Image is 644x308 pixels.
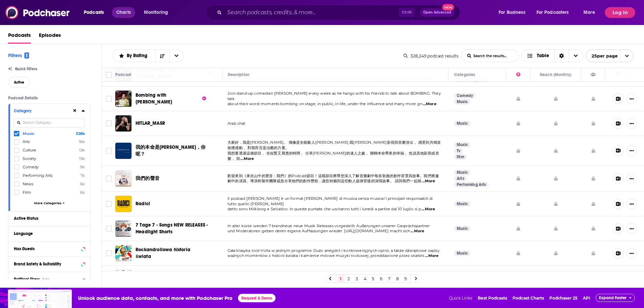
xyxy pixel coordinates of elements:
[136,92,206,105] a: Bombing with [PERSON_NAME]
[136,201,150,207] span: Radici
[115,196,132,212] a: Radici
[115,245,132,261] a: Rockandrollowa historia świata
[240,156,254,162] span: ...More
[423,101,436,107] span: ...More
[76,131,85,136] span: 328k
[169,50,184,62] button: open menu
[337,275,344,283] a: 1
[579,7,603,18] button: open menu
[402,275,409,283] a: 9
[115,170,132,187] a: 我們的聲音
[425,253,438,259] span: ...More
[136,120,165,126] span: HITLAR_MASR
[115,71,131,79] div: Podcast
[626,93,637,104] button: Show More Button
[113,53,155,58] button: open menu
[112,7,135,18] a: Charts
[80,173,85,178] span: 7k
[454,93,476,98] a: Comedy
[549,295,577,301] a: Podchaser 25
[228,223,430,228] span: In aller kürze werden 7 brandneue neue Musik Releases vorgestellt. Äußerungen unserer Gesprächspa...
[224,7,399,18] input: Search podcasts, credits, & more...
[626,145,637,156] button: Show More Button
[228,173,439,178] span: 歡迎來到《來自山中的聲音：我們》的Podcast節目！這檔節目將帶您深入了解音樂劇中每首歌曲的創作背景與故事。我們將邀
[399,8,415,17] span: Ctrl K
[583,295,590,301] a: API
[136,200,150,207] a: Radici
[516,71,520,79] div: Power Score
[626,248,637,259] button: Show More Button
[106,201,112,207] span: Toggle select row
[362,275,368,283] a: 4
[79,156,85,161] span: 13k
[8,30,31,44] a: Podcasts
[454,176,467,181] a: Arts
[586,51,618,61] span: 25 per page
[423,11,451,14] span: Open Advanced
[106,96,112,102] span: Toggle select row
[14,277,40,282] span: Political Skew
[212,5,467,20] div: Search podcasts, credits, & more...
[14,275,85,283] button: Political SkewBeta
[605,7,635,18] button: Log In
[136,92,172,105] span: Bombing with [PERSON_NAME]
[370,275,377,283] a: 5
[554,50,569,62] div: Sort Direction
[136,175,160,181] span: 我們的聲音
[228,91,441,101] span: Join stand-up comedian [PERSON_NAME] every week as he hangs with his friends to talk about BOMBIN...
[23,165,39,169] span: Comedy
[454,121,471,126] a: Music
[394,275,401,283] a: 8
[5,6,70,19] img: Podchaser - Follow, Share and Rate Podcasts
[536,8,569,17] span: For Podcasters
[420,8,454,17] button: Open AdvancedNew
[8,96,91,100] p: Podcast Details
[454,154,467,160] a: Film
[42,277,50,282] div: Beta
[106,175,112,182] span: Toggle select row
[228,196,433,206] span: Il podcast [PERSON_NAME] è un format [PERSON_NAME] di musica senza musica! I principali responsab...
[115,115,132,132] a: HITLAR_MASR
[586,49,634,62] button: open menu
[14,216,80,221] div: Active Status
[626,223,637,234] button: Show More Button
[386,275,393,283] a: 7
[136,175,160,182] a: 我們的聲音
[14,231,80,236] div: Language
[115,270,132,286] img: 1DjVero's show
[228,207,421,211] span: detto sono Milkborg e Selvatico. In queste puntate che usciranno tutti i lunedi a partire dal 10 ...
[136,144,206,157] span: 我的本命是[PERSON_NAME]，你呢？
[106,250,112,256] span: Toggle select row
[23,182,33,186] span: News
[80,190,85,195] span: 6k
[34,201,62,205] span: More Categories
[139,7,177,18] button: open menu
[228,101,422,106] span: about their worst moments bombing on stage, in public, in life, under the influence and many more gn
[378,275,385,283] a: 6
[238,294,276,302] button: Request A Demo
[14,214,85,222] button: Active Status
[583,8,595,17] span: More
[136,222,213,235] a: 7 Tage 7 - Songs NEW RELEASES - Headlight Shorts
[8,52,29,58] h2: Filters
[115,143,132,159] img: 我的本命是李俊昊，你呢？
[106,120,112,126] span: Toggle select row
[79,139,85,144] span: 16k
[80,182,85,186] span: 6k
[449,295,472,301] span: Quick Links
[442,4,454,10] span: New
[23,148,36,152] span: Culture
[113,49,184,62] h2: Choose List sort
[39,30,61,44] a: Episodes
[3,286,98,301] button: Clear Filters
[454,71,475,79] div: Categories
[540,71,571,79] div: Reach (Monthly)
[411,229,424,234] span: ...More
[354,275,360,283] a: 3
[14,244,85,253] button: Has Guests
[499,8,525,17] span: For Business
[228,248,439,253] span: Cała klasyka rock'n'olla w jednym programie. Dużo anegdot i kontrowersyjnych opinii, a także dźwi...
